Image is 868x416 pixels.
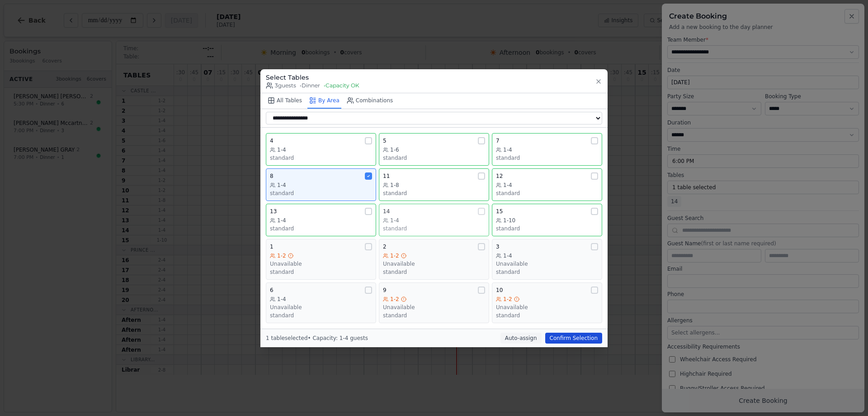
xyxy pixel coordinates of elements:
[383,287,387,294] span: 9
[383,243,387,250] span: 2
[492,204,602,236] button: 151-10standard
[277,217,286,224] span: 1-4
[270,137,274,144] span: 4
[390,217,399,224] span: 1-4
[266,204,376,236] button: 131-4standard
[266,73,359,82] h3: Select Tables
[383,154,485,162] div: standard
[266,239,376,280] button: 11-2Unavailablestandard
[266,168,376,201] button: 81-4standard
[379,168,489,201] button: 111-8standard
[500,333,542,344] button: Auto-assign
[383,268,485,276] div: standard
[496,268,598,276] div: standard
[383,304,485,311] div: Unavailable
[496,243,500,250] span: 3
[379,133,489,166] button: 51-6standard
[270,304,372,311] div: Unavailable
[496,287,503,294] span: 10
[492,282,602,323] button: 101-2Unavailablestandard
[270,208,277,215] span: 13
[492,133,602,166] button: 71-4standard
[270,172,274,180] span: 8
[496,312,598,319] div: standard
[383,172,390,180] span: 11
[496,137,500,144] span: 7
[496,190,598,197] div: standard
[390,182,399,189] span: 1-8
[496,225,598,232] div: standard
[390,296,399,303] span: 1-2
[383,137,387,144] span: 5
[503,296,512,303] span: 1-2
[270,190,372,197] div: standard
[277,146,286,153] span: 1-4
[307,93,341,109] button: By Area
[496,208,503,215] span: 15
[270,154,372,162] div: standard
[270,225,372,232] div: standard
[266,335,368,341] span: 1 table selected • Capacity: 1-4 guests
[300,82,320,89] span: • Dinner
[496,172,503,180] span: 12
[266,82,296,89] span: 3 guests
[270,287,274,294] span: 6
[379,239,489,280] button: 21-2Unavailablestandard
[266,282,376,323] button: 61-4Unavailablestandard
[266,133,376,166] button: 41-4standard
[383,225,485,232] div: standard
[503,182,512,189] span: 1-4
[345,93,395,109] button: Combinations
[390,146,399,153] span: 1-6
[496,154,598,162] div: standard
[545,333,602,344] button: Confirm Selection
[270,243,274,250] span: 1
[503,252,512,259] span: 1-4
[324,82,359,89] span: • Capacity OK
[383,312,485,319] div: standard
[266,93,304,109] button: All Tables
[496,304,598,311] div: Unavailable
[503,146,512,153] span: 1-4
[379,204,489,236] button: 141-4standard
[383,260,485,268] div: Unavailable
[277,296,286,303] span: 1-4
[492,168,602,201] button: 121-4standard
[383,208,390,215] span: 14
[277,252,286,259] span: 1-2
[496,260,598,268] div: Unavailable
[270,268,372,276] div: standard
[270,312,372,319] div: standard
[379,282,489,323] button: 91-2Unavailablestandard
[270,260,372,268] div: Unavailable
[383,190,485,197] div: standard
[492,239,602,280] button: 31-4Unavailablestandard
[503,217,515,224] span: 1-10
[390,252,399,259] span: 1-2
[277,182,286,189] span: 1-4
